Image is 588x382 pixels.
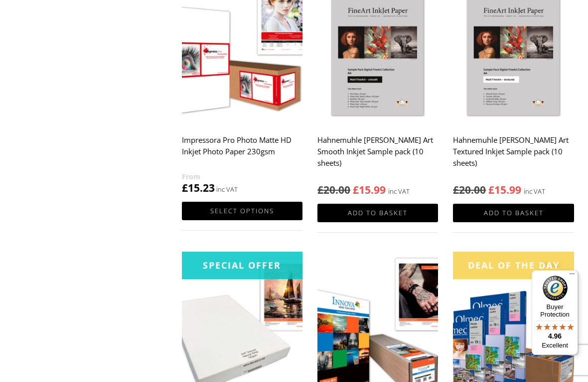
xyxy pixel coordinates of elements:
strong: inc VAT [388,186,410,197]
div: Special Offer [182,252,302,279]
p: Excellent [532,342,578,350]
span: £ [488,183,494,197]
h2: Hahnemuhle [PERSON_NAME] Art Textured Inkjet Sample pack (10 sheets) [453,131,574,173]
img: Trusted Shops Trustmark [543,276,568,301]
span: £ [182,181,188,195]
a: Select options for “Impressora Pro Photo Matte HD Inkjet Photo Paper 230gsm” [182,202,302,220]
span: £ [317,183,323,197]
bdi: 20.00 [453,183,486,197]
button: Trusted Shops TrustmarkBuyer Protection4.96Excellent [532,270,578,355]
a: Add to basket: “Hahnemuhle Matt Fine Art Smooth Inkjet Sample pack (10 sheets)” [317,204,438,222]
strong: inc VAT [524,186,545,197]
span: £ [453,183,459,197]
a: Add to basket: “Hahnemuhle Matt Fine Art Textured Inkjet Sample pack (10 sheets)” [453,204,574,222]
bdi: 15.99 [488,183,521,197]
p: Buyer Protection [532,303,578,318]
span: 4.96 [548,332,562,340]
span: £ [353,183,359,197]
bdi: 15.23 [182,181,215,195]
bdi: 15.99 [353,183,386,197]
h2: Impressora Pro Photo Matte HD Inkjet Photo Paper 230gsm [182,131,302,171]
bdi: 20.00 [317,183,350,197]
button: Menu [566,270,578,282]
div: Deal of the day [453,252,574,279]
h2: Hahnemuhle [PERSON_NAME] Art Smooth Inkjet Sample pack (10 sheets) [317,131,438,173]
